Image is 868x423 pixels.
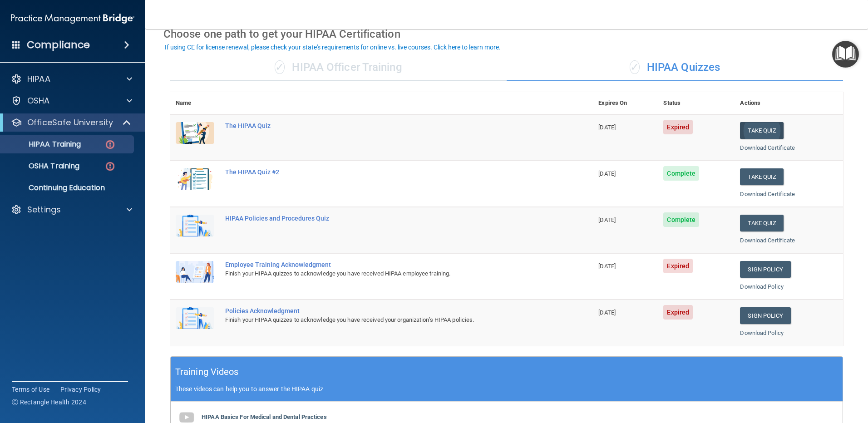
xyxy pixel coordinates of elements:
p: These videos can help you to answer the HIPAA quiz [175,385,838,393]
div: Finish your HIPAA quizzes to acknowledge you have received HIPAA employee training. [225,268,547,279]
img: danger-circle.6113f641.png [104,139,116,150]
div: The HIPAA Quiz [225,122,547,129]
th: Status [658,92,735,114]
span: Expired [663,120,693,134]
a: Download Policy [740,330,784,336]
div: HIPAA Officer Training [170,54,507,81]
a: Download Certificate [740,237,795,244]
div: Employee Training Acknowledgment [225,261,547,268]
span: [DATE] [598,216,616,223]
div: Policies Acknowledgment [225,307,547,315]
th: Name [170,92,220,114]
a: HIPAA [11,74,132,84]
div: Finish your HIPAA quizzes to acknowledge you have received your organization’s HIPAA policies. [225,315,547,325]
h4: Compliance [27,39,90,51]
a: Download Certificate [740,191,795,197]
p: HIPAA [27,74,50,84]
button: If using CE for license renewal, please check your state's requirements for online vs. live cours... [163,43,502,52]
th: Actions [735,92,843,114]
button: Take Quiz [740,168,784,185]
p: OSHA Training [6,162,79,171]
h5: Training Videos [175,364,239,380]
a: Download Certificate [740,144,795,151]
b: HIPAA Basics For Medical and Dental Practices [202,413,327,420]
span: Complete [663,166,699,181]
div: If using CE for license renewal, please check your state's requirements for online vs. live cours... [165,44,501,50]
span: Expired [663,259,693,273]
p: OfficeSafe University [27,117,113,128]
th: Expires On [593,92,658,114]
span: Expired [663,305,693,320]
span: [DATE] [598,170,616,177]
span: Ⓒ Rectangle Health 2024 [12,398,86,407]
p: OSHA [27,95,50,106]
div: The HIPAA Quiz #2 [225,168,547,176]
iframe: Drift Widget Chat Controller [711,359,857,395]
p: HIPAA Training [6,140,81,149]
button: Take Quiz [740,122,784,139]
div: HIPAA Policies and Procedures Quiz [225,215,547,222]
a: Terms of Use [12,385,49,394]
span: [DATE] [598,124,616,131]
p: Settings [27,204,61,215]
span: [DATE] [598,263,616,270]
span: ✓ [275,60,285,74]
p: Continuing Education [6,183,130,192]
a: Download Policy [740,283,784,290]
span: Complete [663,212,699,227]
a: OSHA [11,95,132,106]
button: Take Quiz [740,215,784,231]
div: Choose one path to get your HIPAA Certification [163,21,850,47]
span: [DATE] [598,309,616,316]
a: Sign Policy [740,261,790,278]
a: OfficeSafe University [11,117,132,128]
a: Settings [11,204,132,215]
span: ✓ [630,60,640,74]
div: HIPAA Quizzes [507,54,843,81]
a: Sign Policy [740,307,790,324]
button: Open Resource Center [832,41,859,68]
img: PMB logo [11,10,134,28]
img: danger-circle.6113f641.png [104,161,116,172]
a: Privacy Policy [60,385,101,394]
